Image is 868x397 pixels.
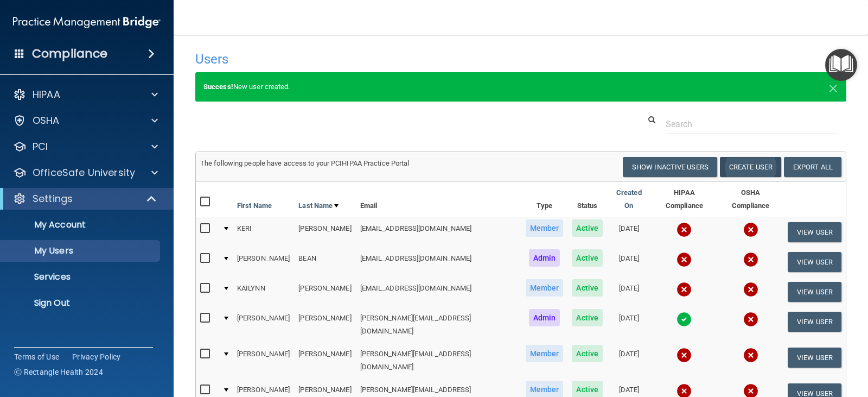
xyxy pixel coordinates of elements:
td: [DATE] [607,247,651,277]
img: cross.ca9f0e7f.svg [676,252,692,267]
td: [DATE] [607,217,651,247]
strong: Success! [203,83,233,91]
h4: Users [195,52,569,66]
input: Search [666,114,838,134]
p: Services [7,272,155,282]
img: PMB logo [13,11,161,33]
a: Terms of Use [14,351,59,362]
a: Settings [13,192,157,205]
th: Email [356,182,521,217]
img: cross.ca9f0e7f.svg [676,348,692,363]
a: OSHA [13,114,158,127]
span: Active [572,219,603,237]
span: × [828,76,838,98]
a: Created On [611,186,647,212]
img: cross.ca9f0e7f.svg [743,252,758,267]
img: tick.e7d51cea.svg [676,312,692,327]
img: cross.ca9f0e7f.svg [743,348,758,363]
button: View User [788,282,841,302]
img: cross.ca9f0e7f.svg [743,312,758,327]
div: New user created. [195,72,846,102]
td: [PERSON_NAME][EMAIL_ADDRESS][DOMAIN_NAME] [356,307,521,343]
td: [DATE] [607,307,651,343]
td: [PERSON_NAME] [294,277,355,307]
button: Show Inactive Users [623,157,717,177]
p: PCI [33,140,48,153]
td: [EMAIL_ADDRESS][DOMAIN_NAME] [356,247,521,277]
span: Member [526,279,564,297]
button: Create User [720,157,781,177]
th: OSHA Compliance [718,182,783,217]
span: Admin [529,249,560,267]
td: KERI [233,217,294,247]
span: Admin [529,309,560,326]
button: View User [788,222,841,242]
th: Type [521,182,568,217]
a: First Name [237,199,272,212]
h4: Compliance [32,46,107,61]
th: Status [567,182,607,217]
p: Sign Out [7,298,155,308]
img: cross.ca9f0e7f.svg [743,282,758,297]
td: [PERSON_NAME] [294,343,355,379]
td: [PERSON_NAME] [294,217,355,247]
span: Ⓒ Rectangle Health 2024 [14,367,103,377]
a: OfficeSafe University [13,166,158,179]
button: View User [788,348,841,368]
td: [DATE] [607,343,651,379]
a: Privacy Policy [72,351,121,362]
td: [EMAIL_ADDRESS][DOMAIN_NAME] [356,217,521,247]
td: BEAN [294,247,355,277]
td: [PERSON_NAME] [233,343,294,379]
img: cross.ca9f0e7f.svg [676,222,692,237]
p: OSHA [33,114,60,127]
img: cross.ca9f0e7f.svg [743,222,758,237]
td: [PERSON_NAME] [233,247,294,277]
span: Active [572,279,603,297]
a: PCI [13,140,158,153]
th: HIPAA Compliance [651,182,718,217]
span: Active [572,309,603,326]
span: The following people have access to your PCIHIPAA Practice Portal [200,159,410,167]
p: My Users [7,245,155,256]
button: Close [828,80,838,93]
p: Settings [33,192,73,205]
td: [PERSON_NAME][EMAIL_ADDRESS][DOMAIN_NAME] [356,343,521,379]
td: [EMAIL_ADDRESS][DOMAIN_NAME] [356,277,521,307]
p: My Account [7,219,155,230]
p: HIPAA [33,88,60,101]
button: View User [788,252,841,272]
td: KAILYNN [233,277,294,307]
span: Active [572,345,603,362]
button: View User [788,312,841,332]
img: cross.ca9f0e7f.svg [676,282,692,297]
p: OfficeSafe University [33,166,135,179]
button: Open Resource Center [825,49,857,81]
span: Member [526,345,564,362]
td: [PERSON_NAME] [294,307,355,343]
td: [DATE] [607,277,651,307]
a: Last Name [298,199,339,212]
span: Active [572,249,603,267]
td: [PERSON_NAME] [233,307,294,343]
span: Member [526,219,564,237]
a: Export All [784,157,841,177]
a: HIPAA [13,88,158,101]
